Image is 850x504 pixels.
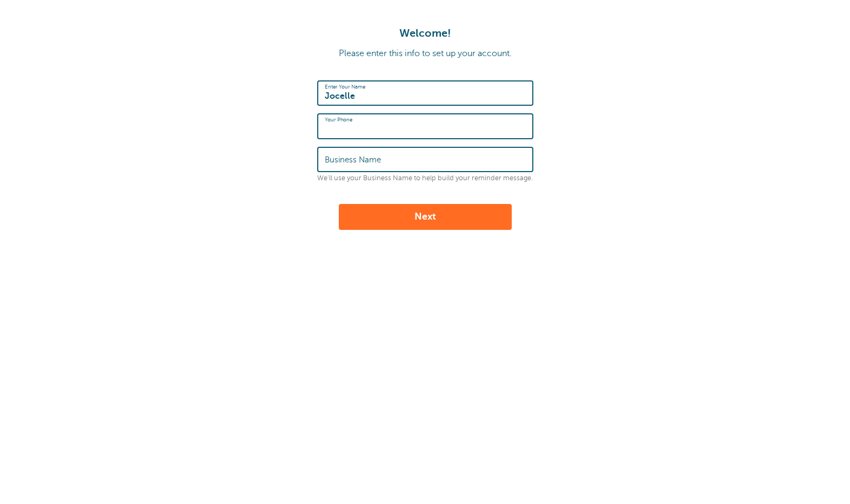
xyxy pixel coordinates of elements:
p: We'll use your Business Name to help build your reminder message. [317,174,533,182]
label: Business Name [325,155,381,165]
h1: Welcome! [11,27,839,40]
button: Next [339,204,512,230]
label: Your Phone [325,117,352,123]
p: Please enter this info to set up your account. [11,49,839,59]
label: Enter Your Name [325,84,365,90]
